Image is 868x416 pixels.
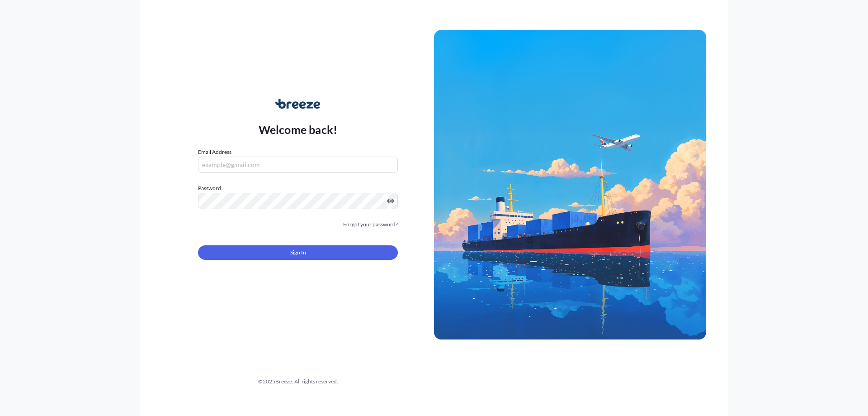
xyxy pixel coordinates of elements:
div: © 2025 Breeze. All rights reserved. [162,377,434,386]
label: Password [198,184,398,193]
button: Sign In [198,245,398,260]
img: Ship illustration [434,30,706,339]
button: Show password [387,197,394,205]
label: Email Address [198,148,231,157]
p: Welcome back! [259,122,338,137]
a: Forgot your password? [343,220,398,229]
span: Sign In [290,248,306,257]
input: example@gmail.com [198,157,398,173]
